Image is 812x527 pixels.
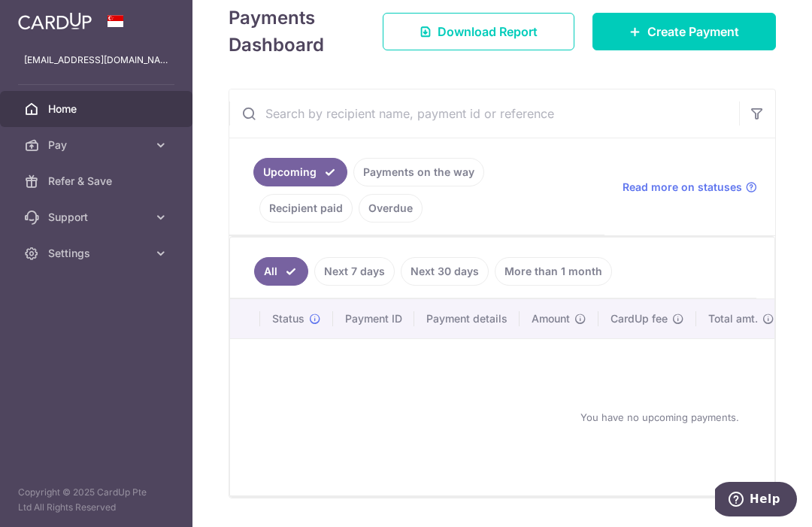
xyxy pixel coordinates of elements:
iframe: Opens a widget where you can find more information [715,482,797,519]
span: Status [272,311,304,326]
img: CardUp [18,12,92,30]
h4: Payments Dashboard [229,5,356,59]
span: CardUp fee [611,311,668,326]
span: Create Payment [647,23,739,41]
span: Download Report [438,23,538,41]
a: Download Report [383,13,574,50]
a: Read more on statuses [623,180,757,195]
a: More than 1 month [495,257,612,286]
input: Search by recipient name, payment id or reference [229,89,739,138]
span: Settings [48,246,147,261]
th: Payment details [414,299,520,338]
a: Create Payment [592,13,776,50]
a: Next 30 days [401,257,489,286]
span: Support [48,210,147,225]
a: Next 7 days [314,257,395,286]
span: Total amt. [708,311,758,326]
a: Overdue [359,194,423,223]
a: Upcoming [253,158,347,186]
th: Payment ID [333,299,414,338]
span: Read more on statuses [623,180,742,195]
span: Pay [48,138,147,153]
span: Home [48,101,147,117]
span: Amount [532,311,570,326]
a: Payments on the way [353,158,484,186]
a: All [254,257,308,286]
span: Refer & Save [48,174,147,189]
p: [EMAIL_ADDRESS][DOMAIN_NAME] [24,53,168,68]
a: Recipient paid [259,194,353,223]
